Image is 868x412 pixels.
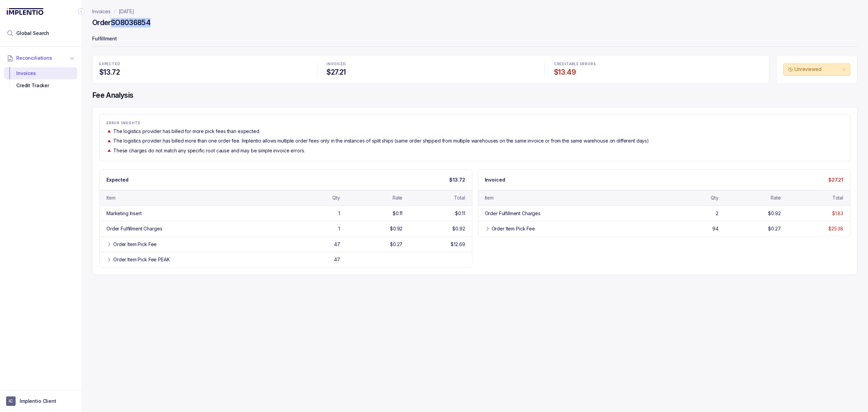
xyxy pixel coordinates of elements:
[783,63,850,76] button: Unreviewed
[832,210,843,217] div: $1.83
[338,210,340,217] div: 1
[106,138,112,144] img: trend image
[485,176,505,183] p: Invoiced
[485,194,494,201] div: Item
[4,51,77,65] button: Reconciliations
[106,129,112,134] img: trend image
[338,225,340,232] div: 1
[554,62,762,66] p: CREDITABLE ERRORS
[716,210,718,217] div: 2
[334,256,340,263] div: 47
[449,176,465,183] p: $13.72
[92,91,857,100] h4: Fee Analysis
[332,194,340,201] div: Qty
[16,55,52,61] span: Reconciliations
[16,30,49,37] span: Global Search
[451,241,465,248] div: $12.69
[828,176,843,183] p: $27.21
[6,396,16,406] span: User initials
[492,225,535,232] div: Order Item Pick Fee
[106,121,843,125] p: ERROR INSIGHTS
[554,68,762,77] h4: $13.49
[390,241,402,248] div: $0.27
[113,147,305,154] p: These charges do not match any specific root cause and may be simple invoice errors.
[832,194,843,201] div: Total
[113,137,649,144] p: The logistics provider has billed more than one order fee. Implentio allows multiple order fees o...
[106,148,112,153] img: trend image
[768,225,781,232] div: $0.27
[711,194,718,201] div: Qty
[92,18,151,27] h4: Order SO8036854
[455,210,465,217] div: $0.11
[113,241,157,248] div: Order Item Pick Fee
[334,241,340,248] div: 47
[92,33,857,46] p: Fulfillment
[828,225,843,232] div: $25.38
[92,8,134,15] nav: breadcrumb
[771,194,781,201] div: Rate
[106,176,129,183] p: Expected
[327,68,535,77] h4: $27.21
[113,128,259,135] p: The logistics provider has billed for more pick fees than expected
[119,8,134,15] a: [DATE]
[485,210,541,217] div: Order Fulfillment Charges
[794,66,841,73] p: Unreviewed
[393,210,402,217] div: $0.11
[768,210,781,217] div: $0.92
[20,398,56,405] p: Implentio Client
[106,225,162,232] div: Order Fulfillment Charges
[4,66,77,93] div: Reconciliations
[9,79,72,92] div: Credit Tracker
[92,8,111,15] a: Invoices
[106,194,115,201] div: Item
[113,256,170,263] div: Order Item Pick Fee PEAK
[6,396,75,406] button: User initialsImplentio Client
[454,194,465,201] div: Total
[106,210,142,217] div: Marketing Insert
[393,194,402,201] div: Rate
[9,67,72,79] div: Invoices
[712,225,718,232] div: 94
[77,7,85,16] div: Collapse Icon
[99,68,308,77] h4: $13.72
[327,62,535,66] p: INVOICED
[452,225,465,232] div: $0.92
[390,225,402,232] div: $0.92
[99,62,308,66] p: EXPECTED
